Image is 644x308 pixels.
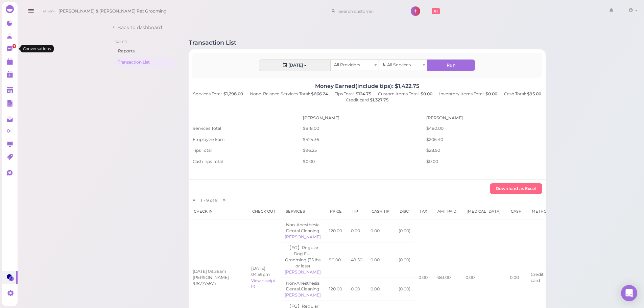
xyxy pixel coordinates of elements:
b: $0.00 [485,91,497,96]
div: Services Total: [190,91,246,97]
td: $0.00 [422,156,546,167]
span: ↳ All Services [382,62,410,67]
h4: Money Earned(include tips): $1,422.75 [189,83,546,89]
td: Services Total [189,123,299,134]
button: Download as Excel [490,183,542,194]
td: 0.00 [366,242,395,278]
div: Non-Anesthesia Dental Cleaning [285,280,321,292]
td: $818.00 [299,123,422,134]
div: [DATE] 09:36am [193,268,243,275]
b: $95.00 [527,91,541,96]
td: ( 0.00 ) [395,278,414,301]
th: Cash [506,204,527,219]
h1: Transaction List [189,39,236,46]
b: $666.24 [311,91,328,96]
th: Check out [247,204,281,219]
a: Transaction List [115,57,175,67]
th: Disc [395,204,414,219]
td: 120.00 [325,219,347,242]
td: $96.25 [299,145,422,156]
button: [DATE] [259,60,330,71]
div: Non-Anesthesia Dental Cleaning [285,222,321,234]
a: Reports [115,46,175,56]
b: $124.75 [356,91,371,96]
th: [PERSON_NAME] [422,113,546,123]
span: All Providers [334,62,360,67]
span: 1 [201,198,204,203]
td: ( 0.00 ) [395,242,414,278]
td: 0.00 [366,219,395,242]
div: [PERSON_NAME] [285,234,321,240]
td: 0.00 [347,278,366,301]
td: $480.00 [422,123,546,134]
div: Credit card [342,97,392,103]
td: 120.00 [325,278,347,301]
th: Method [527,204,555,219]
div: Cash Total: [501,91,545,97]
span: of [210,198,214,203]
span: 9 [206,198,210,203]
span: - [204,198,205,203]
b: $1,327.75 [370,97,388,102]
td: 90.00 [325,242,347,278]
td: $206.40 [422,134,546,145]
td: Cash Tips Total [189,156,299,167]
a: Back to dashboard [111,24,162,31]
th: Cash Tip [366,204,395,219]
b: $1,298.00 [223,91,243,96]
div: [PERSON_NAME] [285,292,321,298]
div: Inventory Items Total: [436,91,501,97]
td: ( 0.00 ) [395,219,414,242]
th: Tax [414,204,432,219]
td: $425.36 [299,134,422,145]
td: $0.00 [299,156,422,167]
div: Conversations [20,45,54,52]
td: 0.00 [366,278,395,301]
span: [PERSON_NAME] & [PERSON_NAME] Pet Grooming [58,2,167,21]
span: 2 [13,44,16,48]
td: 49.50 [347,242,366,278]
button: Run [427,60,475,71]
a: View receipt [251,278,276,289]
td: Employee Earn [189,134,299,145]
td: 0.00 [347,219,366,242]
div: None-Balance Services Total: [246,91,331,97]
th: [MEDICAL_DATA] [461,204,506,219]
div: 【FG】Regular Dog Full Grooming (35 lbs or less) [285,245,321,269]
input: Search customer [336,6,402,17]
div: [PERSON_NAME] [285,269,321,275]
th: [PERSON_NAME] [299,113,422,123]
th: Price [325,204,347,219]
td: Tips Total [189,145,299,156]
div: Custom Items Total: [375,91,436,97]
div: [PERSON_NAME] 9157775574 [193,275,243,287]
b: $0.00 [421,91,432,96]
th: Services [281,204,325,219]
li: Sales [115,39,175,45]
th: Check in [189,204,247,219]
th: Tip [347,204,366,219]
a: 2 [2,42,18,55]
span: 9 [215,198,218,203]
td: $28.50 [422,145,546,156]
th: Amt Paid [432,204,461,219]
div: Tips Total: [331,91,375,97]
div: Open Intercom Messenger [621,285,637,301]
